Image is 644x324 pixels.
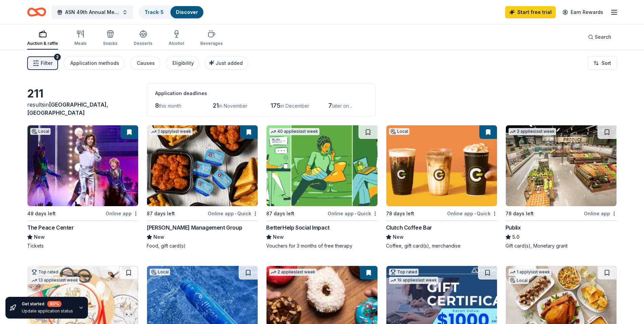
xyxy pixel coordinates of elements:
div: 1 apply last week [150,128,192,135]
div: Tickets [27,242,139,249]
div: 1 apply last week [509,269,551,276]
div: Online app Quick [447,209,497,218]
button: Eligibility [166,56,199,70]
img: Image for Publix [506,125,617,206]
a: Image for Avants Management Group1 applylast week87 days leftOnline app•Quick[PERSON_NAME] Manage... [147,125,258,249]
button: Causes [130,56,160,70]
div: Local [509,277,529,284]
span: 7 [328,102,332,109]
div: Online app Quick [328,209,378,218]
button: Snacks [103,27,117,50]
a: Start free trial [505,6,556,18]
div: Local [150,269,170,275]
div: [PERSON_NAME] Management Group [147,223,242,232]
span: 175 [271,102,280,109]
img: Image for The Peace Center [27,125,138,206]
div: The Peace Center [27,223,74,232]
a: Earn Rewards [558,6,607,18]
button: Auction & raffle [27,27,58,50]
span: Search [595,33,611,41]
div: 211 [27,87,139,101]
div: Local [30,128,51,135]
span: Just added [216,60,243,66]
button: Track· 5Discover [139,5,204,19]
div: Online app Quick [208,209,258,218]
a: Image for Publix3 applieslast week78 days leftOnline appPublix5.0Gift card(s), Monetary grant [505,125,617,249]
span: this month [159,103,181,109]
button: Meals [74,27,87,50]
span: [GEOGRAPHIC_DATA], [GEOGRAPHIC_DATA] [27,101,108,116]
span: 5.0 [512,233,519,241]
button: ASN 49th Annual Meeting [52,5,133,19]
div: Eligibility [172,59,194,67]
div: Coffee, gift card(s), merchandise [386,242,497,249]
img: Image for Clutch Coffee Bar [386,125,497,206]
button: Search [583,30,617,44]
div: Desserts [134,41,152,46]
a: Image for Clutch Coffee BarLocal78 days leftOnline app•QuickClutch Coffee BarNewCoffee, gift card... [386,125,497,249]
div: Online app [106,209,139,218]
button: Sort [588,56,617,70]
div: 80 % [47,301,61,307]
span: in [27,101,108,116]
div: 87 days left [266,210,294,218]
span: New [273,233,284,241]
span: 21 [213,102,219,109]
span: later on... [332,103,352,109]
div: 48 days left [27,210,56,218]
button: Beverages [200,27,223,50]
div: Publix [505,223,521,232]
img: Image for BetterHelp Social Impact [266,125,377,206]
div: Food, gift card(s) [147,242,258,249]
div: results [27,101,139,117]
span: in November [219,103,247,109]
span: New [153,233,164,241]
button: Application methods [63,56,125,70]
span: • [355,211,356,216]
div: Causes [137,59,155,67]
div: Application methods [70,59,119,67]
span: in December [280,103,309,109]
a: Image for The Peace CenterLocal48 days leftOnline appThe Peace CenterNewTickets [27,125,139,249]
span: Filter [41,59,53,67]
div: 78 days left [505,210,534,218]
div: Vouchers for 3 months of free therapy [266,242,378,249]
a: Track· 5 [145,9,164,15]
div: 3 applies last week [509,128,556,135]
div: 13 applies last week [30,277,79,284]
div: BetterHelp Social Impact [266,223,329,232]
div: Auction & raffle [27,41,58,46]
div: Top rated [389,269,419,275]
img: Image for Avants Management Group [147,125,258,206]
div: Local [389,128,409,135]
div: 87 days left [147,210,175,218]
div: Get started [22,301,73,307]
div: Snacks [103,41,117,46]
span: • [474,211,476,216]
div: Application deadlines [155,89,367,97]
span: ASN 49th Annual Meeting [65,8,119,16]
a: Home [27,4,46,20]
span: Sort [602,59,611,67]
div: 19 applies last week [389,277,438,284]
div: Beverages [200,41,223,46]
span: New [34,233,45,241]
div: Clutch Coffee Bar [386,223,432,232]
div: Online app [584,209,617,218]
div: 2 applies last week [269,269,317,276]
span: New [393,233,404,241]
button: Desserts [134,27,152,50]
a: Discover [176,9,198,15]
div: Update application status [22,308,73,314]
div: 78 days left [386,210,414,218]
div: Top rated [30,269,60,275]
button: Just added [205,56,248,70]
a: Image for BetterHelp Social Impact40 applieslast week87 days leftOnline app•QuickBetterHelp Socia... [266,125,378,249]
div: 2 [54,54,61,60]
button: Alcohol [169,27,184,50]
div: Alcohol [169,41,184,46]
div: 40 applies last week [269,128,319,135]
button: Filter2 [27,56,58,70]
div: Gift card(s), Monetary grant [505,242,617,249]
span: 8 [155,102,159,109]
